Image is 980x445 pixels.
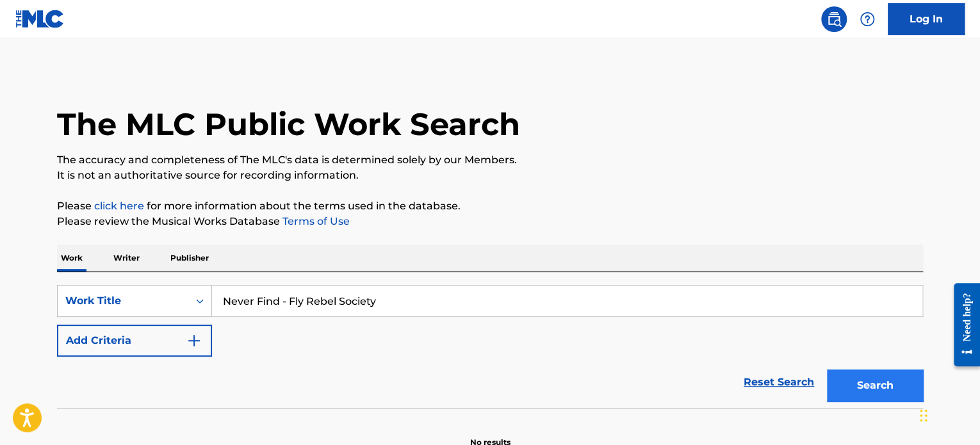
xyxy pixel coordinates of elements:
[944,273,980,376] iframe: Resource Center
[94,200,144,212] a: click here
[57,168,923,183] p: It is not an authoritative source for recording information.
[57,198,923,214] p: Please for more information about the terms used in the database.
[65,293,181,309] div: Work Title
[888,3,965,35] a: Log In
[826,12,842,27] img: search
[916,384,980,445] iframe: Chat Widget
[110,245,143,271] p: Writer
[860,12,875,27] img: help
[827,369,923,401] button: Search
[57,325,212,357] button: Add Criteria
[15,10,65,28] img: MLC Logo
[167,245,213,271] p: Publisher
[280,215,350,227] a: Terms of Use
[57,285,923,408] form: Search Form
[821,6,847,32] a: Public Search
[186,333,202,348] img: 9d2ae6d4665cec9f34b9.svg
[57,245,86,271] p: Work
[57,214,923,229] p: Please review the Musical Works Database
[737,368,821,396] a: Reset Search
[57,105,520,143] h1: The MLC Public Work Search
[57,152,923,168] p: The accuracy and completeness of The MLC's data is determined solely by our Members.
[920,396,927,435] div: Drag
[854,6,880,32] div: Help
